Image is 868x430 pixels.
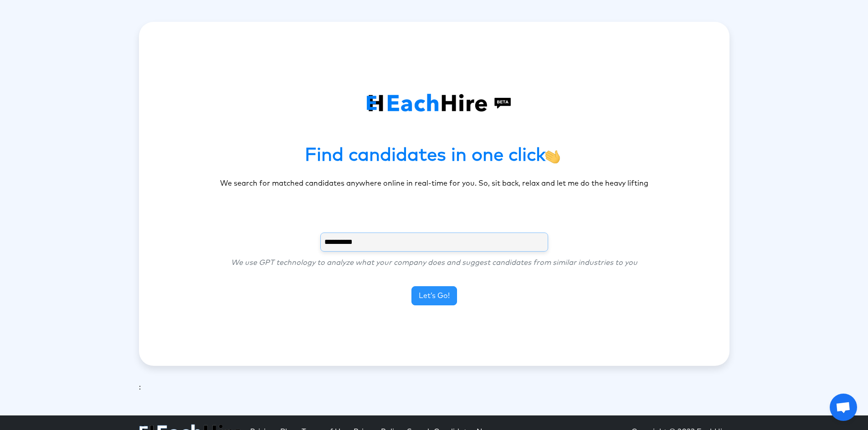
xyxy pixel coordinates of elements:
[220,257,648,268] p: We use GPT technology to analyze what your company does and suggest candidates from similar indus...
[139,382,729,393] div: :
[220,144,648,167] h1: Find candidates in one click
[220,178,648,189] p: We search for matched candidates anywhere online in real-time for you. So, sit back, relax and le...
[411,286,457,305] button: Let’s Go!
[830,394,857,421] a: Open chat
